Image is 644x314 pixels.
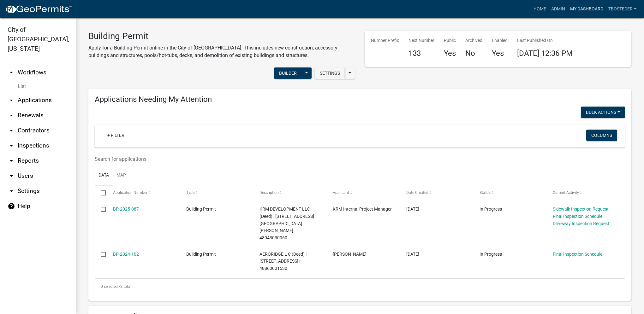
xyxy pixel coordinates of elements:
a: My Dashboard [568,3,606,15]
h4: Applications Needing My Attention [95,95,625,104]
h4: No [465,49,482,58]
datatable-header-cell: Description [253,185,327,201]
span: In Progress [480,206,502,212]
p: Last Published On [517,37,573,44]
datatable-header-cell: Date Created [400,185,473,201]
span: 0 selected / [101,284,120,289]
h4: Yes [492,49,508,58]
div: 2 total [95,279,625,294]
a: tbosteder [606,3,639,15]
datatable-header-cell: Select [95,185,107,201]
a: Data [95,166,113,186]
span: Current Activity [553,190,579,195]
span: KRM DEVELOPMENT LLC (Deed) | 1602 E GIRARD AVE | 48043030060 [259,206,314,240]
i: arrow_drop_down [8,96,15,104]
i: help [8,202,15,210]
i: arrow_drop_down [8,172,15,180]
a: Sidewalk Inspection Request [553,206,609,212]
span: Type [186,190,194,195]
span: Applicant [333,190,349,195]
a: Map [113,166,130,186]
button: Columns [586,130,617,141]
datatable-header-cell: Status [474,185,547,201]
span: In Progress [480,252,502,257]
span: Building Permit [186,206,216,212]
button: Bulk Actions [581,107,625,118]
a: Driveway Inspection Request [553,221,609,226]
h4: Yes [444,49,456,58]
i: arrow_drop_down [8,127,15,134]
span: 04/28/2025 [406,206,419,212]
p: Public [444,37,456,44]
span: [DATE] 12:36 PM [517,49,573,58]
i: arrow_drop_down [8,187,15,195]
h3: Building Permit [88,31,355,42]
p: Archived [465,37,482,44]
span: Building Permit [186,252,216,257]
a: Final Inspection Schedule [553,252,602,257]
a: BP-2025-087 [113,206,139,212]
span: 07/31/2024 [406,252,419,257]
a: + Filter [102,130,129,141]
datatable-header-cell: Application Number [107,185,180,201]
a: Final Inspection Schedule [553,214,602,219]
a: BP-2024-102 [113,252,139,257]
input: Search for applications [95,153,535,166]
span: Date Created [406,190,428,195]
h4: 133 [408,49,434,58]
span: tyler [333,252,367,257]
span: Status [480,190,491,195]
i: arrow_drop_down [8,142,15,149]
p: Next Number [408,37,434,44]
button: Settings [315,67,345,79]
p: Apply for a Building Permit online in the City of [GEOGRAPHIC_DATA]. This includes new constructi... [88,44,355,59]
datatable-header-cell: Applicant [327,185,400,201]
datatable-header-cell: Type [180,185,253,201]
span: KRM Internal Project Manager [333,206,392,212]
span: Description [259,190,279,195]
p: Number Prefix [371,37,399,44]
span: Application Number [113,190,147,195]
span: AERORIDGE L C (Deed) | 1009 S JEFFERSON WAY | 48860001530 [259,252,307,271]
i: arrow_drop_down [8,157,15,165]
i: arrow_drop_up [8,69,15,76]
i: arrow_drop_down [8,112,15,119]
a: Admin [549,3,568,15]
p: Enabled [492,37,508,44]
button: Builder [274,67,302,79]
datatable-header-cell: Current Activity [547,185,620,201]
a: Home [531,3,549,15]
